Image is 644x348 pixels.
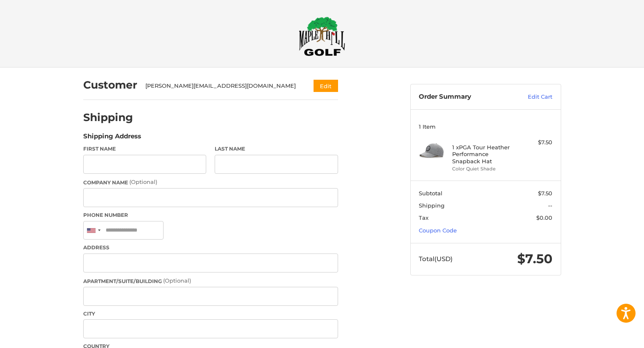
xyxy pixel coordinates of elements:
[419,214,428,221] span: Tax
[163,277,191,284] small: (Optional)
[83,111,133,124] h2: Shipping
[517,251,552,267] span: $7.50
[419,190,442,197] span: Subtotal
[536,214,552,221] span: $0.00
[538,190,552,197] span: $7.50
[83,78,137,92] h2: Customer
[419,123,552,130] h3: 1 Item
[83,132,141,145] legend: Shipping Address
[519,138,552,147] div: $7.50
[419,93,510,101] h3: Order Summary
[314,80,338,92] button: Edit
[452,144,517,165] h4: 1 x PGA Tour Heather Performance Snapback Hat
[145,82,297,90] div: [PERSON_NAME][EMAIL_ADDRESS][DOMAIN_NAME]
[419,255,453,263] span: Total (USD)
[83,145,207,153] label: First Name
[299,16,345,56] img: Maple Hill Golf
[419,202,445,209] span: Shipping
[129,178,157,185] small: (Optional)
[83,244,338,251] label: Address
[83,211,338,219] label: Phone Number
[83,178,338,186] label: Company Name
[83,310,338,318] label: City
[419,227,457,234] a: Coupon Code
[83,277,338,285] label: Apartment/Suite/Building
[452,165,517,173] li: Color Quiet Shade
[510,93,552,101] a: Edit Cart
[215,145,338,153] label: Last Name
[84,221,103,240] div: United States: +1
[548,202,552,209] span: --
